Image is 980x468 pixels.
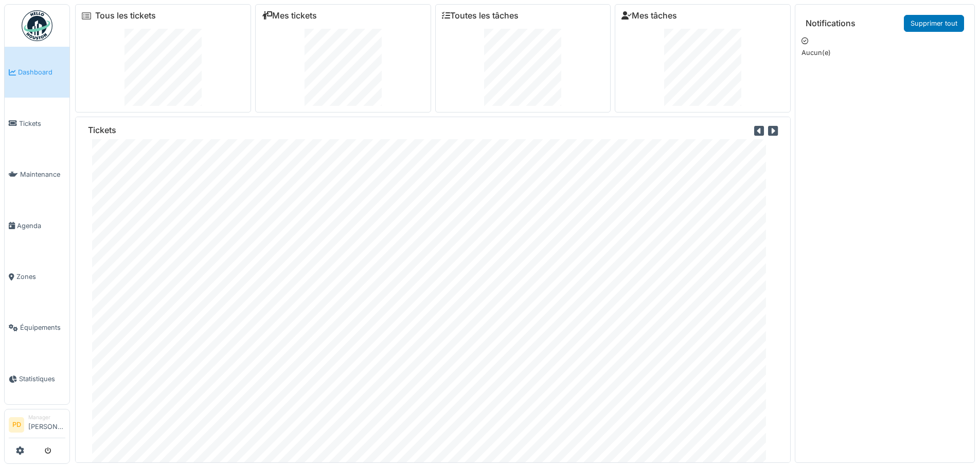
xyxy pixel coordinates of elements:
[806,18,856,28] h6: Notifications
[9,417,24,433] li: PD
[5,302,69,353] a: Équipements
[16,272,65,282] span: Zones
[5,251,69,302] a: Zones
[88,125,116,135] h6: Tickets
[18,67,65,77] span: Dashboard
[5,200,69,251] a: Agenda
[5,98,69,148] a: Tickets
[19,119,65,128] span: Tickets
[22,10,52,41] img: Badge_color-CXgf-gQk.svg
[621,11,677,21] a: Mes tâches
[5,353,69,404] a: Statistiques
[5,47,69,98] a: Dashboard
[5,149,69,200] a: Maintenance
[20,170,65,179] span: Maintenance
[20,323,65,332] span: Équipements
[904,15,964,32] a: Supprimer tout
[19,374,65,384] span: Statistiques
[95,11,156,21] a: Tous les tickets
[262,11,317,21] a: Mes tickets
[442,11,519,21] a: Toutes les tâches
[28,414,65,421] div: Manager
[17,221,65,231] span: Agenda
[801,48,968,58] p: Aucun(e)
[9,414,65,438] a: PD Manager[PERSON_NAME]
[28,414,65,436] li: [PERSON_NAME]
